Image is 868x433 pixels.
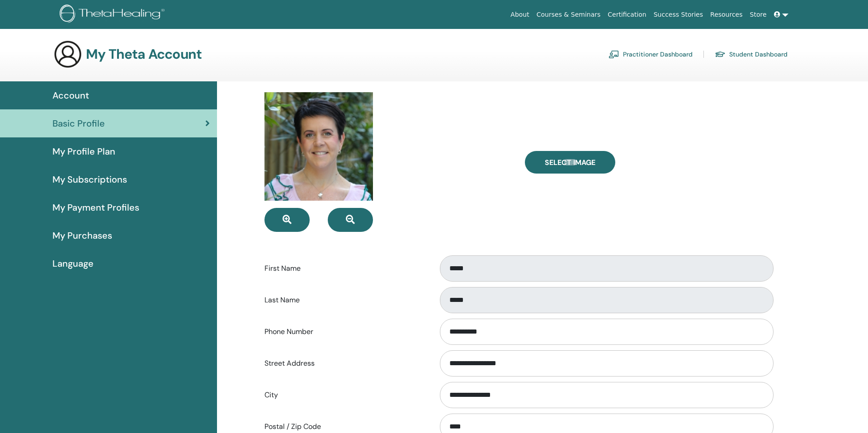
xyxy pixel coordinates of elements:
[715,47,788,61] a: Student Dashboard
[52,117,105,130] span: Basic Profile
[264,92,373,201] img: default.jpg
[258,323,431,340] label: Phone Number
[715,51,726,58] img: graduation-cap.svg
[52,173,127,186] span: My Subscriptions
[707,6,746,23] a: Resources
[86,46,202,62] h3: My Theta Account
[52,229,112,242] span: My Purchases
[52,89,89,102] span: Account
[609,50,619,58] img: chalkboard-teacher.svg
[258,386,431,404] label: City
[533,6,604,23] a: Courses & Seminars
[60,5,168,25] img: logo.png
[609,47,693,61] a: Practitioner Dashboard
[258,355,431,372] label: Street Address
[545,158,595,167] span: Select Image
[564,159,576,165] input: Select Image
[258,260,431,277] label: First Name
[258,292,431,309] label: Last Name
[53,40,82,69] img: generic-user-icon.jpg
[52,257,94,270] span: Language
[650,6,707,23] a: Success Stories
[746,6,770,23] a: Store
[604,6,650,23] a: Certification
[507,6,533,23] a: About
[52,201,139,214] span: My Payment Profiles
[52,145,115,158] span: My Profile Plan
